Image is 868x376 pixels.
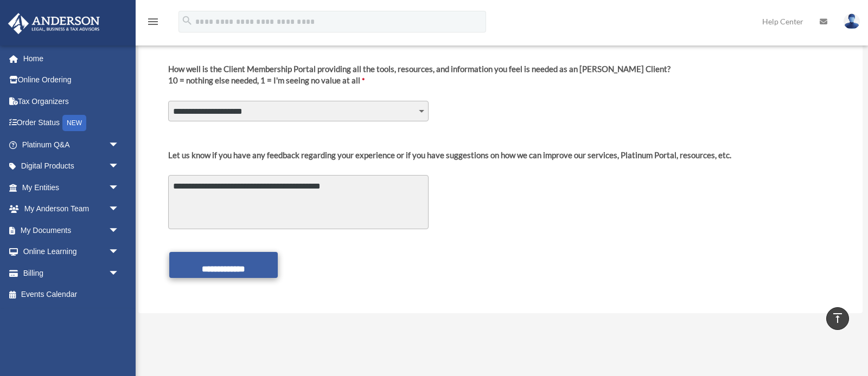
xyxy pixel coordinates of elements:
[8,112,136,134] a: Order StatusNEW
[8,69,136,91] a: Online Ordering
[108,198,130,221] span: arrow_drop_down
[8,134,136,155] a: Platinum Q&Aarrow_drop_down
[108,262,130,284] span: arrow_drop_down
[168,63,671,95] label: 10 = nothing else needed, 1 = I'm seeing no value at all
[108,241,130,263] span: arrow_drop_down
[168,63,671,75] div: How well is the Client Membership Portal providing all the tools, resources, and information you ...
[5,13,103,34] img: Anderson Advisors Platinum Portal
[108,177,130,199] span: arrow_drop_down
[108,134,130,156] span: arrow_drop_down
[8,241,136,263] a: Online Learningarrow_drop_down
[8,284,136,306] a: Events Calendar
[844,14,860,29] img: User Pic
[8,177,136,198] a: My Entitiesarrow_drop_down
[826,307,849,330] a: vertical_align_top
[108,219,130,242] span: arrow_drop_down
[8,155,136,177] a: Digital Productsarrow_drop_down
[168,150,731,161] div: Let us know if you have any feedback regarding your experience or if you have suggestions on how ...
[8,219,136,241] a: My Documentsarrow_drop_down
[8,262,136,284] a: Billingarrow_drop_down
[8,198,136,220] a: My Anderson Teamarrow_drop_down
[146,19,159,28] a: menu
[108,155,130,178] span: arrow_drop_down
[146,15,159,28] i: menu
[181,15,193,27] i: search
[8,48,136,69] a: Home
[62,115,86,131] div: NEW
[8,90,136,112] a: Tax Organizers
[831,312,844,325] i: vertical_align_top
